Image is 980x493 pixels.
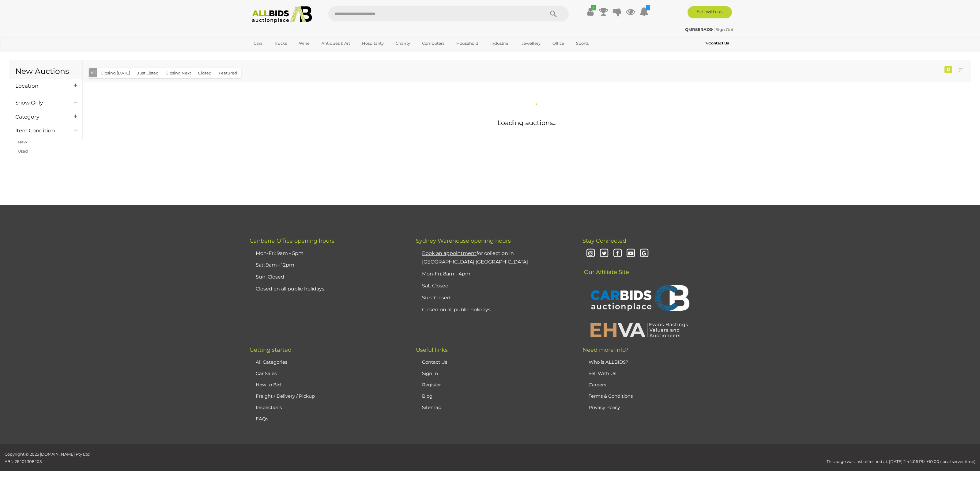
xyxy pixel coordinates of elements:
[15,67,76,76] h1: New Auctions
[295,38,314,48] a: Wine
[254,259,401,271] li: Sat: 9am - 12pm
[422,404,441,410] a: Sitemap
[548,38,568,48] a: Office
[392,38,414,48] a: Charity
[422,250,477,256] u: Book an appointment
[639,248,650,259] i: Google
[97,68,134,78] button: Closing [DATE]
[582,347,628,353] span: Need more info?
[589,393,633,399] a: Terms & Conditions
[270,38,291,48] a: Trucks
[254,248,401,260] li: Mon-Fri: 9am - 5pm
[646,5,650,10] i: 1
[15,83,65,89] h4: Location
[420,292,567,304] li: Sun: Closed
[162,68,195,78] button: Closing Next
[497,119,556,127] span: Loading auctions...
[420,280,567,292] li: Sat: Closed
[250,347,292,353] span: Getting started
[587,322,691,338] img: EHVA | Evans Hastings Valuers and Auctioneers
[452,38,482,48] a: Household
[589,404,620,410] a: Privacy Policy
[358,38,388,48] a: Hospitality
[944,66,952,73] div: 0
[422,370,438,376] a: Sign In
[420,268,567,280] li: Mon-Fri: 8am - 4pm
[318,38,354,48] a: Antiques & Art
[134,68,162,78] button: Just Listed
[15,114,65,120] h4: Category
[714,27,715,32] span: |
[422,393,432,399] a: Blog
[706,40,730,47] a: Contact Us
[15,128,65,134] h4: Item Condition
[422,382,441,388] a: Register
[254,283,401,295] li: Closed on all public holidays.
[254,271,401,283] li: Sun: Closed
[18,139,27,144] a: New
[639,6,649,17] a: 1
[245,451,980,465] div: This page was last refreshed at: [DATE] 2:44:06 PM +10:00 (local server time)
[599,248,609,259] i: Twitter
[626,248,636,259] i: Youtube
[418,38,448,48] a: Computers
[591,5,596,10] i: ✔
[420,304,567,316] li: Closed on all public holidays.
[572,38,593,48] a: Sports
[422,250,528,265] a: Book an appointmentfor collection in [GEOGRAPHIC_DATA] [GEOGRAPHIC_DATA]
[256,393,315,399] a: Freight / Delivery / Pickup
[589,382,606,388] a: Careers
[518,38,545,48] a: Jewellery
[589,359,628,365] a: Who is ALLBIDS?
[215,68,241,78] button: Featured
[685,27,714,32] a: QMRSERAZ
[416,237,511,244] span: Sydney Warehouse opening hours
[582,260,629,275] span: Our Affiliate Site
[612,248,623,259] i: Facebook
[256,416,268,422] a: FAQs
[250,48,301,59] a: [GEOGRAPHIC_DATA]
[586,6,595,17] a: ✔
[256,359,287,365] a: All Categories
[89,68,97,77] button: All
[422,359,447,365] a: Contact Us
[194,68,215,78] button: Closed
[586,248,596,259] i: Instagram
[688,6,732,18] a: Sell with us
[582,237,626,244] span: Stay Connected
[250,38,266,48] a: Cars
[256,382,281,388] a: How to Bid
[706,41,729,45] b: Contact Us
[685,27,713,32] strong: QMRSERAZ
[589,370,616,376] a: Sell With Us
[249,6,315,23] img: Allbids.com.au
[538,6,569,21] button: Search
[18,149,28,154] a: Used
[486,38,514,48] a: Industrial
[716,27,733,32] a: Sign Out
[250,237,334,244] span: Canberra Office opening hours
[587,279,691,319] img: CARBIDS Auctionplace
[416,347,448,353] span: Useful links
[15,100,65,106] h4: Show Only
[256,404,282,410] a: Inspections
[256,370,277,376] a: Car Sales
